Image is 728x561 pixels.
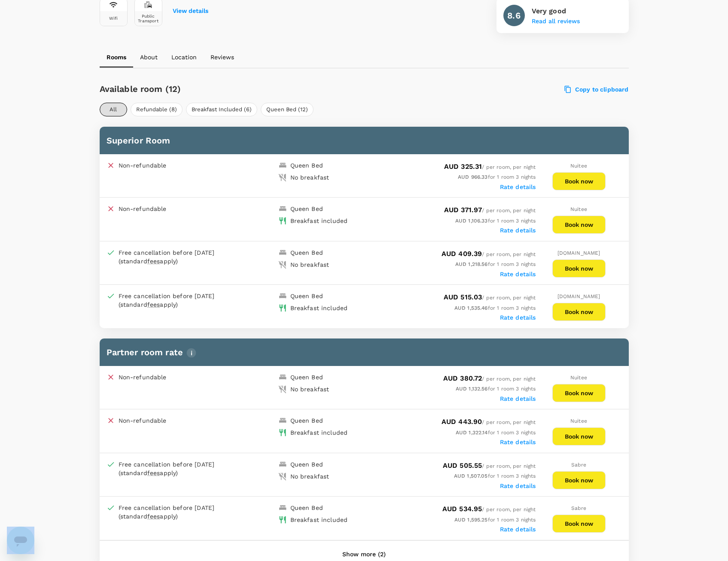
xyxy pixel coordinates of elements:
[571,505,587,511] span: Sabre
[119,416,167,425] p: Non-refundable
[290,428,348,437] div: Breakfast included
[442,505,482,513] span: AUD 534.95
[147,513,160,520] span: fees
[119,248,235,265] div: Free cancellation before [DATE] (standard apply)
[570,163,587,169] span: Nuitee
[444,207,536,213] span: / per room, per night
[454,517,536,523] span: for 1 room 3 nights
[290,416,323,425] div: Queen Bed
[552,427,606,445] button: Book now
[456,386,488,392] span: AUD 1,132.56
[500,271,536,277] label: Rate details
[147,258,160,265] span: fees
[552,471,606,489] button: Book now
[107,134,622,147] h6: Superior Room
[454,305,488,311] span: AUD 1,535.46
[290,503,323,512] div: Queen Bed
[552,216,606,234] button: Book now
[500,439,536,445] label: Rate details
[455,261,488,267] span: AUD 1,218.56
[455,218,488,224] span: AUD 1,106.33
[442,250,482,258] span: AUD 409.39
[500,314,536,321] label: Rate details
[444,164,536,170] span: / per room, per night
[171,53,197,61] p: Location
[442,506,536,512] span: / per room, per night
[454,473,488,479] span: AUD 1,507.05
[456,430,488,436] span: AUD 1,322.14
[557,250,600,256] span: [DOMAIN_NAME]
[455,218,536,224] span: for 1 room 3 nights
[458,174,488,180] span: AUD 966.33
[532,18,580,25] button: Read all reviews
[444,293,482,301] span: AUD 515.03
[290,460,323,469] div: Queen Bed
[552,384,606,402] button: Book now
[107,345,622,359] h6: Partner room rate
[500,482,536,489] label: Rate details
[571,462,587,468] span: Sabre
[147,470,160,476] span: fees
[565,85,629,93] label: Copy to clipboard
[443,461,482,470] span: AUD 505.55
[278,503,287,512] img: king-bed-icon
[455,261,536,267] span: for 1 room 3 nights
[507,9,520,22] h6: 8.6
[444,295,536,301] span: / per room, per night
[140,53,158,61] p: About
[278,248,287,257] img: king-bed-icon
[444,162,482,171] span: AUD 325.31
[443,463,536,469] span: / per room, per night
[7,527,34,554] iframe: Button to launch messaging window
[552,172,606,190] button: Book now
[443,374,482,382] span: AUD 380.72
[278,161,287,170] img: king-bed-icon
[119,292,235,309] div: Free cancellation before [DATE] (standard apply)
[173,8,208,15] button: View details
[119,204,167,213] p: Non-refundable
[552,515,606,533] button: Book now
[500,183,536,190] label: Rate details
[443,376,536,382] span: / per room, per night
[107,53,126,61] p: Rooms
[570,206,587,212] span: Nuitee
[290,385,329,393] div: No breakfast
[500,526,536,533] label: Rate details
[454,473,536,479] span: for 1 room 3 nights
[456,386,536,392] span: for 1 room 3 nights
[458,174,536,180] span: for 1 room 3 nights
[290,161,323,170] div: Queen Bed
[454,517,488,523] span: AUD 1,595.25
[278,460,287,469] img: king-bed-icon
[442,251,536,257] span: / per room, per night
[552,303,606,321] button: Book now
[100,82,407,96] h6: Available room (12)
[261,103,314,116] button: Queen Bed (12)
[278,416,287,425] img: king-bed-icon
[109,16,118,21] div: Wifi
[278,292,287,300] img: king-bed-icon
[119,503,235,521] div: Free cancellation before [DATE] (standard apply)
[552,259,606,277] button: Book now
[278,373,287,381] img: king-bed-icon
[442,418,482,426] span: AUD 443.90
[100,103,127,116] button: All
[444,206,482,214] span: AUD 371.97
[290,304,348,312] div: Breakfast included
[290,515,348,524] div: Breakfast included
[290,248,323,257] div: Queen Bed
[186,348,196,358] img: info-tooltip-icon
[210,53,234,61] p: Reviews
[290,173,329,182] div: No breakfast
[557,293,600,299] span: [DOMAIN_NAME]
[570,418,587,424] span: Nuitee
[500,395,536,402] label: Rate details
[147,301,160,308] span: fees
[456,430,536,436] span: for 1 room 3 nights
[290,472,329,481] div: No breakfast
[290,292,323,300] div: Queen Bed
[442,419,536,425] span: / per room, per night
[290,373,323,381] div: Queen Bed
[290,216,348,225] div: Breakfast included
[570,375,587,381] span: Nuitee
